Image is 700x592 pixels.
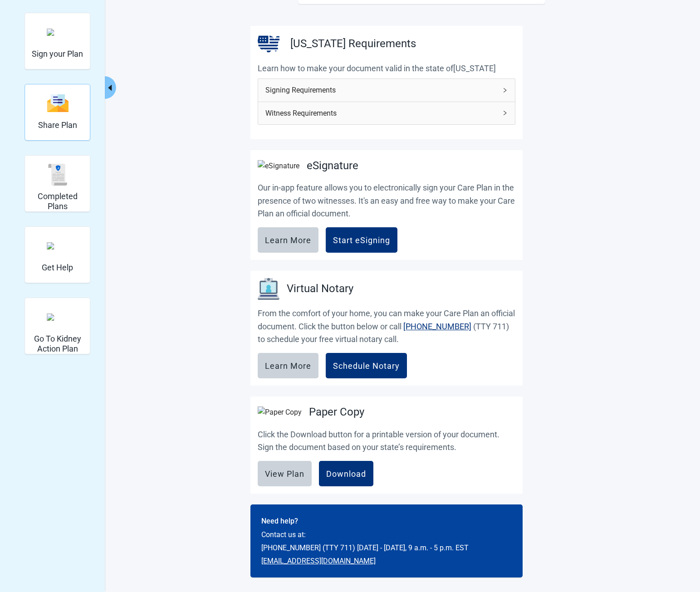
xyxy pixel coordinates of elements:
[326,353,407,378] button: Schedule Notary
[258,353,318,378] button: Learn More
[258,406,302,418] img: Paper Copy
[333,361,400,370] div: Schedule Notary
[24,226,90,283] div: Get Help
[265,361,311,370] div: Learn More
[326,469,366,478] div: Download
[261,515,512,527] h2: Need help?
[258,79,515,101] div: Signing Requirements
[326,227,397,253] button: Start eSigning
[258,62,515,75] p: Learn how to make your document valid in the state of [US_STATE]
[47,242,69,250] img: person-question.svg
[29,334,86,353] h2: Go To Kidney Action Plan
[258,461,312,486] button: View Plan
[265,469,304,478] div: View Plan
[24,155,90,212] div: Completed Plans
[38,120,77,130] h2: Share Plan
[258,428,515,454] p: Click the Download button for a printable version of your document. Sign the document based on yo...
[47,164,69,186] img: svg%3e
[265,108,497,119] span: Witness Requirements
[261,557,376,565] a: [EMAIL_ADDRESS][DOMAIN_NAME]
[258,307,515,346] p: From the comfort of your home, you can make your Care Plan an official document. Click the button...
[24,298,90,354] div: Go To Kidney Action Plan
[258,102,515,124] div: Witness Requirements
[309,404,364,421] h2: Paper Copy
[42,263,73,273] h2: Get Help
[502,110,508,116] span: right
[333,235,390,245] div: Start eSigning
[106,83,114,92] span: caret-left
[502,88,508,93] span: right
[47,93,69,113] img: svg%3e
[258,160,299,171] img: eSignature
[261,529,512,540] p: Contact us at:
[290,35,416,53] h2: [US_STATE] Requirements
[24,13,90,69] div: Sign your Plan
[258,278,279,300] img: Virtual Notary
[29,191,86,211] h2: Completed Plans
[258,181,515,220] p: Our in-app feature allows you to electronically sign your Care Plan in the presence of two witnes...
[319,461,373,486] button: Download
[47,29,69,36] img: make_plan_official.svg
[105,76,116,99] button: Collapse menu
[261,542,512,553] p: [PHONE_NUMBER] (TTY 711) [DATE] - [DATE], 9 a.m. - 5 p.m. EST
[403,322,471,331] a: [PHONE_NUMBER]
[265,84,497,96] span: Signing Requirements
[287,280,353,298] h3: Virtual Notary
[265,235,311,245] div: Learn More
[258,227,318,253] button: Learn More
[32,49,83,59] h2: Sign your Plan
[47,313,69,321] img: kidney_action_plan.svg
[24,84,90,141] div: Share Plan
[258,33,279,55] img: United States
[307,157,358,175] h2: eSignature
